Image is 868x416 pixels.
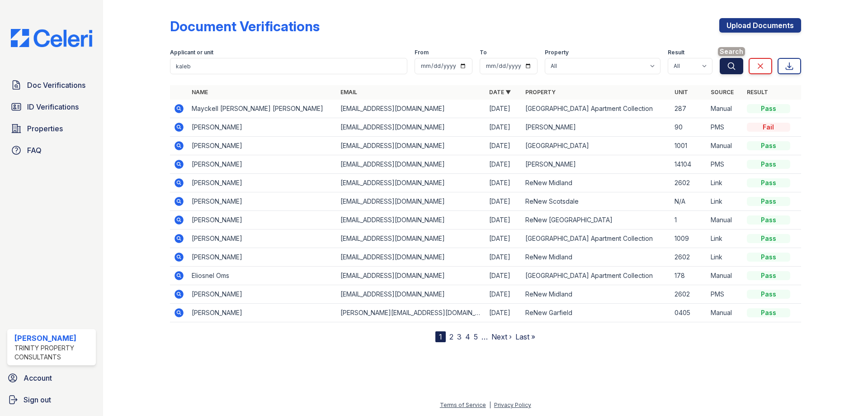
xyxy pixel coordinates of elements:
[465,332,470,341] a: 4
[491,332,512,341] a: Next ›
[707,174,743,192] td: Link
[525,89,556,96] a: Property
[4,369,99,387] a: Account
[671,285,707,304] td: 2602
[720,58,743,74] button: Search
[747,123,790,132] div: Fail
[747,141,790,150] div: Pass
[188,230,337,248] td: [PERSON_NAME]
[486,174,522,192] td: [DATE]
[188,174,337,192] td: [PERSON_NAME]
[522,155,670,174] td: [PERSON_NAME]
[188,248,337,267] td: [PERSON_NAME]
[415,49,429,56] label: From
[671,211,707,230] td: 1
[192,89,208,96] a: Name
[486,267,522,285] td: [DATE]
[24,394,51,405] span: Sign out
[522,211,670,230] td: ReNew [GEOGRAPHIC_DATA]
[747,104,790,113] div: Pass
[486,100,522,118] td: [DATE]
[435,331,446,342] div: 1
[449,332,453,341] a: 2
[671,248,707,267] td: 2602
[707,285,743,304] td: PMS
[481,331,488,342] span: …
[707,267,743,285] td: Manual
[337,211,486,230] td: [EMAIL_ADDRESS][DOMAIN_NAME]
[337,118,486,137] td: [EMAIL_ADDRESS][DOMAIN_NAME]
[188,100,337,118] td: Mayckell [PERSON_NAME] [PERSON_NAME]
[671,174,707,192] td: 2602
[170,18,320,34] div: Document Verifications
[188,137,337,155] td: [PERSON_NAME]
[474,332,478,341] a: 5
[671,267,707,285] td: 178
[480,49,487,56] label: To
[522,267,670,285] td: [GEOGRAPHIC_DATA] Apartment Collection
[747,234,790,243] div: Pass
[4,391,99,409] a: Sign out
[489,402,491,408] div: |
[522,230,670,248] td: [GEOGRAPHIC_DATA] Apartment Collection
[489,89,511,96] a: Date ▼
[337,230,486,248] td: [EMAIL_ADDRESS][DOMAIN_NAME]
[337,137,486,155] td: [EMAIL_ADDRESS][DOMAIN_NAME]
[486,137,522,155] td: [DATE]
[170,58,407,74] input: Search by name, email, or unit number
[711,89,734,96] a: Source
[337,248,486,267] td: [EMAIL_ADDRESS][DOMAIN_NAME]
[747,253,790,262] div: Pass
[671,137,707,155] td: 1001
[337,267,486,285] td: [EMAIL_ADDRESS][DOMAIN_NAME]
[522,118,670,137] td: [PERSON_NAME]
[675,89,688,96] a: Unit
[188,155,337,174] td: [PERSON_NAME]
[486,118,522,137] td: [DATE]
[337,285,486,304] td: [EMAIL_ADDRESS][DOMAIN_NAME]
[707,304,743,322] td: Manual
[707,137,743,155] td: Manual
[494,402,531,408] a: Privacy Policy
[14,333,92,344] div: [PERSON_NAME]
[522,192,670,211] td: ReNew Scotsdale
[7,76,96,94] a: Doc Verifications
[337,174,486,192] td: [EMAIL_ADDRESS][DOMAIN_NAME]
[747,178,790,187] div: Pass
[522,137,670,155] td: [GEOGRAPHIC_DATA]
[486,155,522,174] td: [DATE]
[671,230,707,248] td: 1009
[671,155,707,174] td: 14104
[486,248,522,267] td: [DATE]
[707,118,743,137] td: PMS
[340,89,357,96] a: Email
[668,49,684,56] label: Result
[522,304,670,322] td: ReNew Garfield
[188,192,337,211] td: [PERSON_NAME]
[522,248,670,267] td: ReNew Midland
[14,344,92,362] div: Trinity Property Consultants
[719,18,801,33] a: Upload Documents
[27,80,85,91] span: Doc Verifications
[337,155,486,174] td: [EMAIL_ADDRESS][DOMAIN_NAME]
[4,29,99,47] img: CE_Logo_Blue-a8612792a0a2168367f1c8372b55b34899dd931a85d93a1a3d3e32e68fde9ad4.png
[457,332,462,341] a: 3
[486,304,522,322] td: [DATE]
[707,211,743,230] td: Manual
[440,402,486,408] a: Terms of Service
[486,230,522,248] td: [DATE]
[671,304,707,322] td: 0405
[707,230,743,248] td: Link
[486,211,522,230] td: [DATE]
[707,192,743,211] td: Link
[188,285,337,304] td: [PERSON_NAME]
[671,100,707,118] td: 287
[337,192,486,211] td: [EMAIL_ADDRESS][DOMAIN_NAME]
[545,49,569,56] label: Property
[747,160,790,169] div: Pass
[337,304,486,322] td: [PERSON_NAME][EMAIL_ADDRESS][DOMAIN_NAME]
[486,285,522,304] td: [DATE]
[24,373,52,383] span: Account
[718,47,745,56] span: Search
